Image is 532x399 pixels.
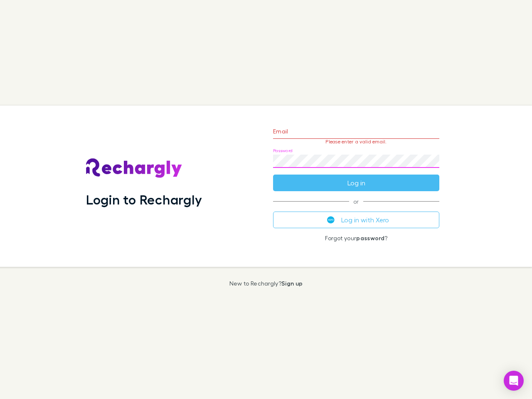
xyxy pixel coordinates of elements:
[327,216,335,224] img: Xero's logo
[273,175,439,191] button: Log in
[273,148,293,154] label: Password
[229,280,303,287] p: New to Rechargly?
[86,158,182,178] img: Rechargly's Logo
[504,371,524,391] div: Open Intercom Messenger
[356,234,384,241] a: password
[281,280,303,287] a: Sign up
[86,192,202,207] h1: Login to Rechargly
[273,235,439,241] p: Forgot your ?
[273,212,439,228] button: Log in with Xero
[273,139,439,145] p: Please enter a valid email.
